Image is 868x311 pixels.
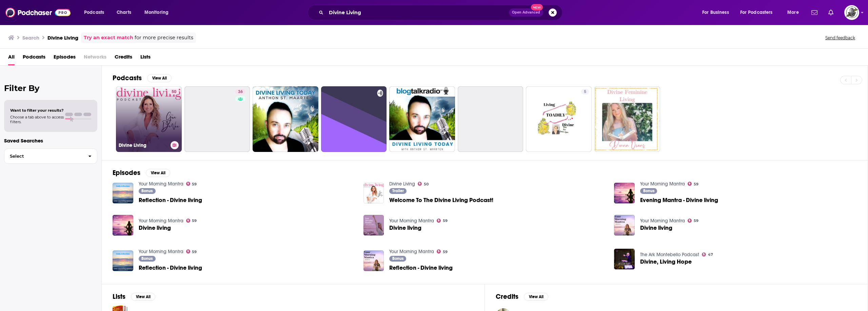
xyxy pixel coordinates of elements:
button: open menu [783,7,807,18]
span: Episodes [54,51,76,65]
span: For Business [702,8,729,17]
span: 47 [708,253,713,256]
a: Welcome To The Divine Living Podcast! [389,197,493,203]
a: Show notifications dropdown [826,7,836,18]
button: open menu [736,7,783,18]
a: Evening Mantra - Divine living [640,197,718,203]
img: Divine, Living Hope [614,249,635,269]
a: Divine living [640,225,672,231]
h3: Search [22,35,39,41]
a: Charts [112,7,135,18]
a: Your Morning Mantra [389,249,434,254]
span: 59 [192,183,197,186]
a: CreditsView All [496,292,548,301]
span: All [8,51,15,65]
span: Podcasts [84,8,104,17]
h3: Divine Living [119,142,168,148]
span: Monitoring [144,8,169,17]
a: 50 [418,182,429,186]
a: Your Morning Mantra [640,181,685,187]
span: Logged in as PodProMaxBooking [844,5,859,20]
a: Divine living [389,225,421,231]
a: 36 [235,89,245,94]
button: View All [524,293,548,301]
img: Reflection - Divine living [363,250,384,271]
span: 59 [443,219,448,222]
span: Want to filter your results? [10,108,64,113]
span: Credits [115,51,132,65]
img: Divine living [614,215,635,236]
button: open menu [697,7,737,18]
span: Bonus [141,189,153,193]
a: Your Morning Mantra [139,181,183,187]
span: Select [4,154,83,158]
a: The Ark Montebello Podcast [640,252,699,258]
button: Select [4,149,97,164]
a: Reflection - Divine living [139,265,202,271]
a: 59 [186,182,197,186]
span: 5 [584,89,586,95]
a: 59 [186,219,197,223]
a: Divine Living [389,181,415,187]
h2: Filter By [4,83,97,93]
span: 59 [192,219,197,222]
a: Divine living [363,215,384,236]
a: 5 [526,86,592,152]
button: Send feedback [823,35,857,41]
span: Reflection - Divine living [389,265,453,271]
a: Show notifications dropdown [809,7,820,18]
a: 50 [169,89,179,94]
span: Bonus [392,257,403,261]
span: Open Advanced [512,11,540,14]
span: Choose a tab above to access filters. [10,115,64,124]
span: 50 [172,89,176,95]
a: Your Morning Mantra [139,249,183,254]
span: Divine living [139,225,171,231]
a: 59 [186,249,197,253]
span: Divine, Living Hope [640,259,692,265]
img: Evening Mantra - Divine living [614,183,635,203]
h3: Divine Living [47,35,78,41]
button: View All [147,74,172,82]
a: Your Morning Mantra [139,218,183,224]
span: Charts [117,8,131,17]
a: EpisodesView All [113,169,170,177]
span: Lists [140,51,151,65]
a: PodcastsView All [113,74,172,82]
img: User Profile [844,5,859,20]
button: open menu [79,7,113,18]
span: 36 [238,89,243,95]
a: 36 [184,86,250,152]
span: For Podcasters [740,8,773,17]
h2: Credits [496,292,518,301]
button: Show profile menu [844,5,859,20]
span: Bonus [141,257,153,261]
span: 59 [694,183,698,186]
span: 59 [694,219,698,222]
h2: Podcasts [113,74,142,82]
h2: Lists [113,292,125,301]
img: Welcome To The Divine Living Podcast! [363,183,384,203]
div: Search podcasts, credits, & more... [314,5,569,20]
a: 59 [688,219,698,223]
span: 59 [192,250,197,253]
a: Podcasts [23,51,45,65]
a: Try an exact match [84,34,133,42]
a: 50Divine Living [116,86,182,152]
span: More [787,8,799,17]
a: 47 [702,252,713,257]
span: Trailer [392,189,404,193]
a: 59 [437,219,448,223]
button: Open AdvancedNew [509,8,543,17]
input: Search podcasts, credits, & more... [326,7,509,18]
a: Divine living [113,215,133,236]
span: Bonus [643,189,654,193]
